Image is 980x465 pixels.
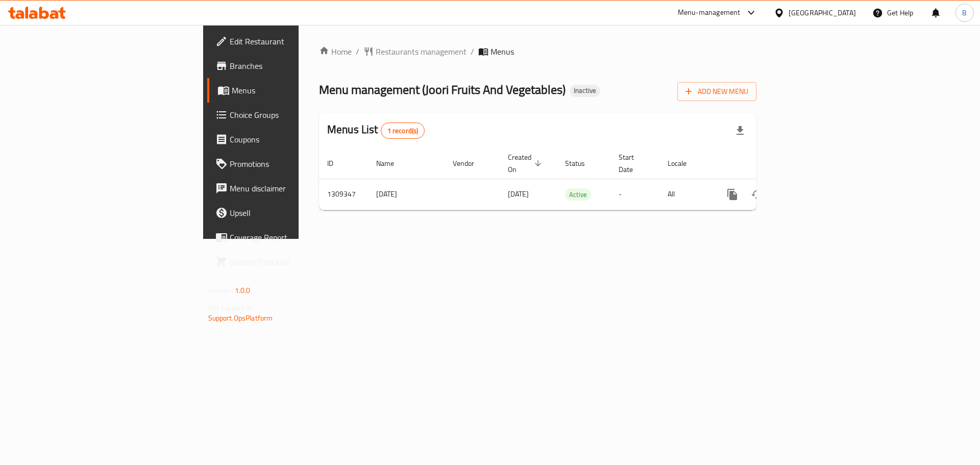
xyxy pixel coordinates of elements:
[381,123,425,139] div: Total records count
[570,86,600,95] span: Inactive
[319,148,826,210] table: enhanced table
[720,182,745,207] button: more
[619,151,647,176] span: Start Date
[207,201,367,225] a: Upsell
[230,158,359,170] span: Promotions
[565,189,591,201] span: Active
[789,7,856,18] div: [GEOGRAPHIC_DATA]
[207,152,367,176] a: Promotions
[659,179,712,210] td: All
[230,60,359,72] span: Branches
[207,250,367,274] a: Grocery Checklist
[471,45,474,58] li: /
[745,182,769,207] button: Change Status
[368,179,445,210] td: [DATE]
[232,84,359,96] span: Menus
[363,45,467,58] a: Restaurants management
[230,231,359,243] span: Coverage Report
[230,35,359,47] span: Edit Restaurant
[376,157,407,169] span: Name
[678,7,741,19] div: Menu-management
[570,85,600,97] div: Inactive
[207,225,367,250] a: Coverage Report
[565,157,598,169] span: Status
[207,103,367,127] a: Choice Groups
[319,78,566,101] span: Menu management ( Joori Fruits And Vegetables )
[230,182,359,194] span: Menu disclaimer
[230,256,359,268] span: Grocery Checklist
[677,82,756,101] button: Add New Menu
[230,133,359,145] span: Coupons
[230,109,359,121] span: Choice Groups
[668,157,700,169] span: Locale
[319,45,756,58] nav: breadcrumb
[207,29,367,54] a: Edit Restaurant
[208,284,233,297] span: Version:
[610,179,659,210] td: -
[728,118,752,143] div: Export file
[712,148,826,179] th: Actions
[508,187,529,201] span: [DATE]
[207,78,367,103] a: Menus
[230,207,359,219] span: Upsell
[508,151,545,176] span: Created On
[327,122,425,139] h2: Menus List
[381,126,425,136] span: 1 record(s)
[327,157,347,169] span: ID
[376,45,467,58] span: Restaurants management
[962,7,967,18] span: B
[207,54,367,78] a: Branches
[235,284,251,297] span: 1.0.0
[685,85,748,98] span: Add New Menu
[207,176,367,201] a: Menu disclaimer
[208,301,255,314] span: Get support on:
[208,311,273,325] a: Support.OpsPlatform
[207,127,367,152] a: Coupons
[491,45,514,58] span: Menus
[453,157,487,169] span: Vendor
